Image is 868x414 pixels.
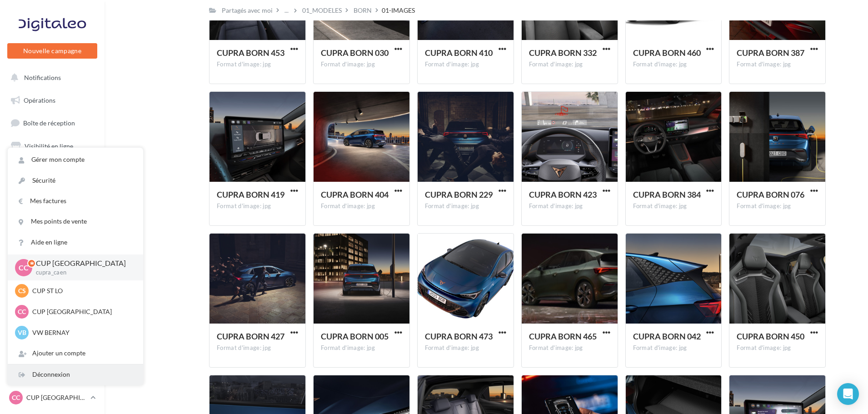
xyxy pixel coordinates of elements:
[529,331,597,341] span: CUPRA BORN 465
[18,286,26,295] span: CS
[5,113,99,133] a: Boîte de réception
[425,344,506,352] div: Format d'image: jpg
[24,74,61,81] span: Notifications
[529,60,610,69] div: Format d'image: jpg
[425,190,493,200] span: CUPRA BORN 229
[633,202,714,210] div: Format d'image: jpg
[633,344,714,352] div: Format d'image: jpg
[8,343,143,364] div: Ajouter un compte
[8,232,143,253] a: Aide en ligne
[302,6,342,15] div: 01_MODELES
[737,344,818,352] div: Format d'image: jpg
[8,170,143,191] a: Sécurité
[382,6,415,15] div: 01-IMAGES
[425,202,506,210] div: Format d'image: jpg
[5,160,99,179] a: Campagnes
[5,280,99,307] a: Campagnes DataOnDemand
[321,202,402,210] div: Format d'image: jpg
[737,202,818,210] div: Format d'image: jpg
[737,331,804,341] span: CUPRA BORN 450
[321,60,402,69] div: Format d'image: jpg
[18,307,26,316] span: CC
[12,393,20,402] span: CC
[5,227,99,246] a: Calendrier
[26,393,87,402] p: CUP [GEOGRAPHIC_DATA]
[321,344,402,352] div: Format d'image: jpg
[633,60,714,69] div: Format d'image: jpg
[19,262,29,273] span: CC
[32,328,132,337] p: VW BERNAY
[217,190,284,200] span: CUPRA BORN 419
[5,137,99,156] a: Visibilité en ligne
[217,202,298,210] div: Format d'image: jpg
[633,48,701,58] span: CUPRA BORN 460
[7,389,97,406] a: CC CUP [GEOGRAPHIC_DATA]
[529,344,610,352] div: Format d'image: jpg
[633,331,701,341] span: CUPRA BORN 042
[8,364,143,385] div: Déconnexion
[321,190,389,200] span: CUPRA BORN 404
[321,48,389,58] span: CUPRA BORN 030
[8,211,143,232] a: Mes points de vente
[737,60,818,69] div: Format d'image: jpg
[217,48,284,58] span: CUPRA BORN 453
[737,48,804,58] span: CUPRA BORN 387
[5,91,99,110] a: Opérations
[425,60,506,69] div: Format d'image: jpg
[529,202,610,210] div: Format d'image: jpg
[5,68,95,87] button: Notifications
[25,142,73,150] span: Visibilité en ligne
[23,119,75,127] span: Boîte de réception
[321,331,389,341] span: CUPRA BORN 005
[5,182,99,201] a: Contacts
[283,4,290,17] div: ...
[5,205,99,224] a: Médiathèque
[217,344,298,352] div: Format d'image: jpg
[354,6,372,15] div: BORN
[425,331,493,341] span: CUPRA BORN 473
[36,269,129,277] p: cupra_caen
[32,307,132,316] p: CUP [GEOGRAPHIC_DATA]
[425,48,493,58] span: CUPRA BORN 410
[7,43,97,59] button: Nouvelle campagne
[529,190,597,200] span: CUPRA BORN 423
[8,191,143,211] a: Mes factures
[32,286,132,295] p: CUP ST LO
[5,249,99,276] a: PLV et print personnalisable
[24,96,55,104] span: Opérations
[737,190,804,200] span: CUPRA BORN 076
[217,60,298,69] div: Format d'image: jpg
[18,328,26,337] span: VB
[633,190,701,200] span: CUPRA BORN 384
[36,258,129,269] p: CUP [GEOGRAPHIC_DATA]
[529,48,597,58] span: CUPRA BORN 332
[837,383,859,405] div: Open Intercom Messenger
[217,331,284,341] span: CUPRA BORN 427
[222,6,273,15] div: Partagés avec moi
[8,150,143,170] a: Gérer mon compte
